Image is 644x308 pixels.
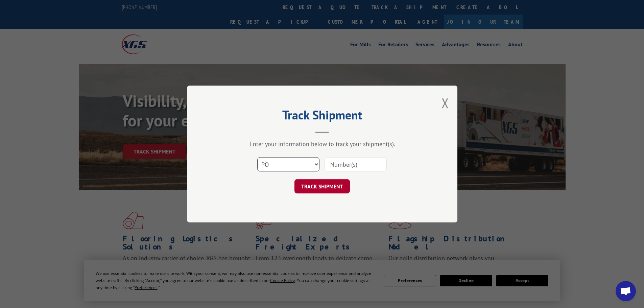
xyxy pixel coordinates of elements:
a: Open chat [616,281,636,301]
button: Close modal [442,94,449,112]
button: TRACK SHIPMENT [294,179,350,193]
input: Number(s) [325,157,387,171]
div: Enter your information below to track your shipment(s). [221,140,424,148]
h2: Track Shipment [221,110,424,123]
